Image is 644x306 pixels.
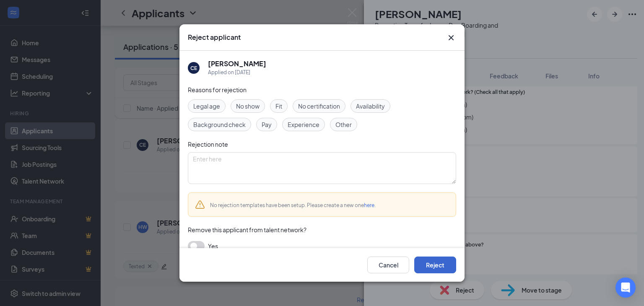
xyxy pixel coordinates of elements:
[446,33,456,43] button: Close
[195,200,205,210] svg: Warning
[208,59,266,68] h5: [PERSON_NAME]
[188,226,306,233] span: Remove this applicant from talent network?
[188,33,241,42] h3: Reject applicant
[364,202,374,208] a: here
[193,120,246,129] span: Background check
[367,257,409,273] button: Cancel
[188,86,247,93] span: Reasons for rejection
[615,277,636,298] div: Open Intercom Messenger
[208,241,218,251] span: Yes
[298,101,340,111] span: No certification
[446,33,456,43] svg: Cross
[335,120,352,129] span: Other
[356,101,385,111] span: Availability
[210,202,376,208] span: No rejection templates have been setup. Please create a new one .
[288,120,319,129] span: Experience
[208,68,266,77] div: Applied on [DATE]
[414,257,456,273] button: Reject
[193,101,220,111] span: Legal age
[188,140,228,148] span: Rejection note
[262,120,272,129] span: Pay
[236,101,260,111] span: No show
[275,101,282,111] span: Fit
[190,65,197,72] div: CE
